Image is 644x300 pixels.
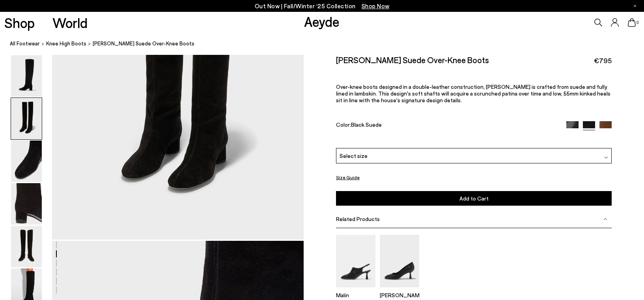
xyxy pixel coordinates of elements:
span: Over-knee boots designed in a double-leather construction, [PERSON_NAME] is crafted from suede an... [336,83,610,103]
img: Willa Suede Over-Knee Boots - Image 5 [11,226,42,267]
img: Malin Slingback Mules [336,235,375,287]
p: Out Now | Fall/Winter ‘25 Collection [255,1,390,11]
a: knee high boots [46,39,86,48]
button: Add to Cart [336,191,612,206]
a: Shop [4,16,35,30]
span: Black Suede [351,121,382,128]
img: Willa Suede Over-Knee Boots - Image 4 [11,183,42,225]
img: Willa Suede Over-Knee Boots - Image 1 [11,55,42,97]
p: [PERSON_NAME] [380,292,419,298]
a: World [52,16,88,30]
img: Willa Suede Over-Knee Boots - Image 3 [11,141,42,182]
a: Malin Slingback Mules Malin [336,282,375,298]
a: All Footwear [10,39,40,48]
img: svg%3E [604,155,608,159]
nav: breadcrumb [10,33,644,55]
a: Aeyde [304,13,340,30]
img: Willa Suede Over-Knee Boots - Image 2 [11,98,42,139]
p: Malin [336,292,375,298]
span: 0 [636,21,640,25]
a: Giotta Round-Toe Pumps [PERSON_NAME] [380,282,419,298]
img: svg%3E [603,217,607,221]
span: Select size [340,152,368,160]
span: [PERSON_NAME] Suede Over-Knee Boots [93,39,194,48]
span: Related Products [336,216,380,222]
span: knee high boots [46,40,86,47]
span: €795 [594,56,612,66]
div: Color: [336,121,557,130]
button: Size Guide [336,172,360,182]
h2: [PERSON_NAME] Suede Over-Knee Boots [336,55,489,65]
a: 0 [628,18,636,27]
span: Add to Cart [459,195,489,202]
span: Navigate to /collections/new-in [362,2,390,9]
img: Giotta Round-Toe Pumps [380,235,419,287]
